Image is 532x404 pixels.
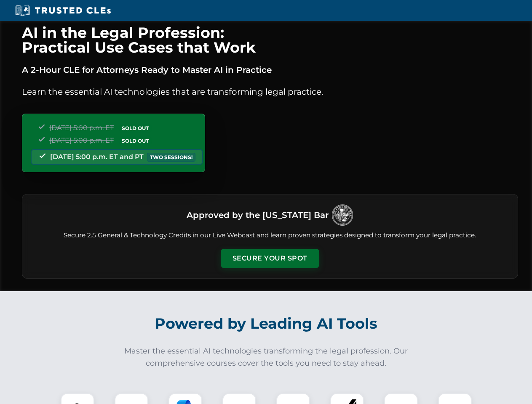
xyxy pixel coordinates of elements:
h3: Approved by the [US_STATE] Bar [187,207,329,223]
span: [DATE] 5:00 p.m. ET [49,124,114,132]
img: Trusted CLEs [13,4,113,17]
span: SOLD OUT [119,124,152,133]
span: SOLD OUT [119,136,152,145]
h2: Powered by Leading AI Tools [33,309,500,338]
button: Secure Your Spot [221,249,319,268]
span: [DATE] 5:00 p.m. ET [49,136,114,144]
p: A 2-Hour CLE for Attorneys Ready to Master AI in Practice [22,63,518,77]
p: Master the essential AI technologies transforming the legal profession. Our comprehensive courses... [119,345,414,369]
p: Learn the essential AI technologies that are transforming legal practice. [22,85,518,98]
img: Logo [332,205,353,226]
h1: AI in the Legal Profession: Practical Use Cases that Work [22,25,518,55]
p: Secure 2.5 General & Technology Credits in our Live Webcast and learn proven strategies designed ... [32,231,508,240]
